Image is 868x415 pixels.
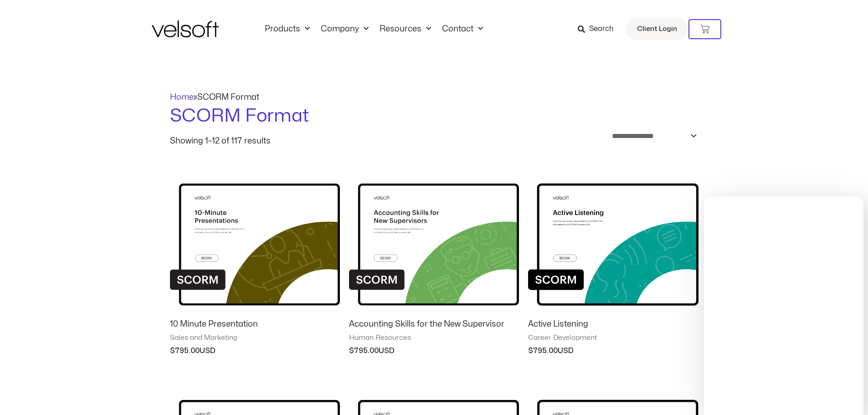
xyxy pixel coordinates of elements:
img: 10 Minute Presentation [170,164,340,312]
img: Accounting Skills for the New Supervisor [349,164,519,312]
span: » [170,93,259,101]
a: Search [578,21,620,37]
bdi: 795.00 [349,347,379,354]
a: 10 Minute Presentation [170,319,340,333]
a: Home [170,93,194,101]
bdi: 795.00 [528,347,558,354]
a: Active Listening [528,319,698,333]
h2: 10 Minute Presentation [170,319,340,329]
a: ContactMenu Toggle [437,24,488,34]
a: CompanyMenu Toggle [315,24,374,34]
nav: Menu [259,24,488,34]
span: $ [170,347,175,354]
a: ResourcesMenu Toggle [374,24,437,34]
h1: SCORM Format [170,103,699,129]
a: Accounting Skills for the New Supervisor [349,319,519,333]
bdi: 795.00 [170,347,200,354]
iframe: chat widget [704,196,863,415]
span: Sales and Marketing [170,333,340,343]
a: Client Login [626,18,688,40]
select: Shop order [606,129,699,143]
span: Search [589,23,614,35]
span: Human Resources [349,333,519,343]
a: ProductsMenu Toggle [259,24,315,34]
img: Velsoft Training Materials [152,20,219,37]
h2: Active Listening [528,319,698,329]
span: SCORM Format [197,93,259,101]
span: Client Login [637,23,677,35]
p: Showing 1–12 of 117 results [170,137,271,145]
span: $ [528,347,533,354]
h2: Accounting Skills for the New Supervisor [349,319,519,329]
span: Career Development [528,333,698,343]
img: Active Listening [528,164,698,312]
span: $ [349,347,354,354]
